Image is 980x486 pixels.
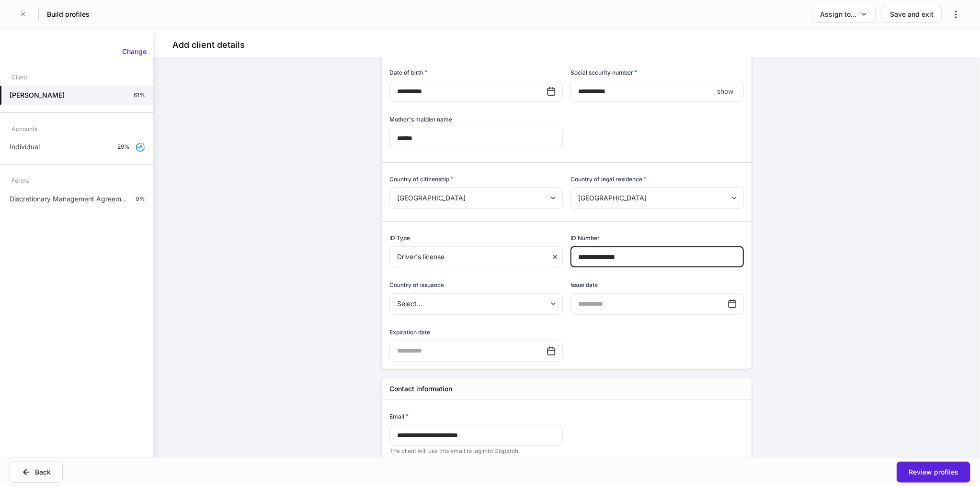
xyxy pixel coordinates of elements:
[570,233,600,243] h6: ID Number
[389,115,452,124] h6: Mother's maiden name
[389,293,562,314] div: Select...
[117,143,130,151] p: 29%
[122,47,147,56] div: Change
[389,174,454,184] h6: Country of citizenship
[812,6,876,23] button: Assign to...
[570,188,743,209] div: [GEOGRAPHIC_DATA]
[11,121,37,137] div: Accounts
[136,195,145,203] p: 0%
[134,91,145,99] p: 61%
[47,10,90,19] h5: Build profiles
[897,462,970,483] button: Review profiles
[116,44,153,59] button: Change
[11,69,27,86] div: Client
[389,384,452,394] h5: Contact information
[10,90,65,100] h5: [PERSON_NAME]
[389,411,409,421] h6: Email
[10,462,63,483] button: Back
[389,246,551,267] div: Driver's license
[389,280,444,289] h6: Country of issuance
[10,194,128,204] p: Discretionary Management Agreement - FI Products
[570,280,598,289] h6: Issue date
[389,328,430,337] h6: Expiration date
[820,10,856,19] div: Assign to...
[11,172,29,189] div: Forms
[10,142,40,152] p: Individual
[570,67,638,77] h6: Social security number
[389,447,563,455] p: The client will use this email to log into Dispatch.
[909,467,958,477] div: Review profiles
[890,10,934,19] div: Save and exit
[882,6,942,23] button: Save and exit
[389,233,410,243] h6: ID Type
[570,174,647,184] h6: Country of legal residence
[389,67,428,77] h6: Date of birth
[172,39,245,51] h4: Add client details
[717,87,733,96] p: show
[35,467,51,477] div: Back
[389,188,562,209] div: [GEOGRAPHIC_DATA]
